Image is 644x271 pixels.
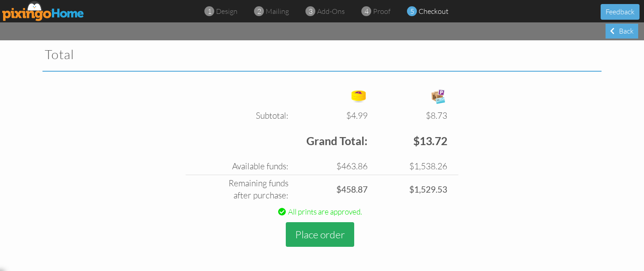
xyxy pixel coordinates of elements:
[45,47,313,62] h2: Total
[188,177,288,189] div: Remaining funds
[208,6,212,17] span: 1
[186,158,291,175] td: Available funds:
[373,7,390,16] span: proof
[317,7,345,16] span: add-ons
[606,24,638,39] div: Back
[429,87,447,105] img: expense-icon.png
[309,6,313,17] span: 3
[350,87,368,105] img: points-icon.png
[2,1,85,21] img: pixingo logo
[186,108,291,124] td: Subtotal:
[364,6,369,17] span: 4
[370,124,449,158] td: $13.72
[216,7,237,16] span: design
[291,158,370,175] td: $463.86
[601,4,640,20] button: Feedback
[409,184,447,194] strong: $1,529.53
[186,124,370,158] td: Grand Total:
[257,6,261,17] span: 2
[410,6,414,17] span: 5
[370,158,449,175] td: $1,538.26
[188,189,288,202] div: after purchase:
[419,7,449,16] span: checkout
[336,184,368,194] strong: $458.87
[286,222,354,247] button: Place order
[266,7,289,16] span: mailing
[370,108,449,124] td: $8.73
[291,108,370,124] td: $4.99
[288,207,362,216] span: All prints are approved.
